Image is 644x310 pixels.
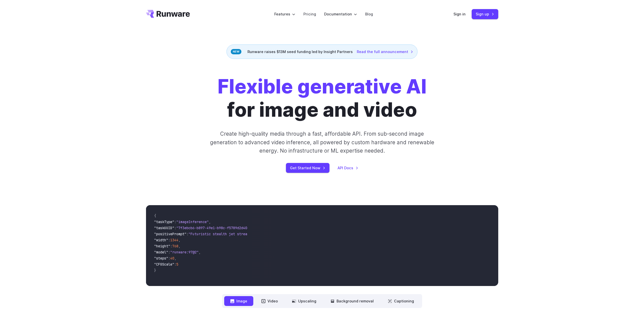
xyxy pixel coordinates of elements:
[324,11,357,17] label: Documentation
[209,220,211,224] span: ,
[174,256,176,260] span: ,
[172,244,178,248] span: 768
[357,49,413,55] a: Read the full announcement
[274,11,295,17] label: Features
[174,226,176,230] span: :
[453,11,466,17] a: Sign in
[286,296,322,306] button: Upscaling
[324,296,380,306] button: Background removal
[365,11,373,17] a: Blog
[189,232,373,236] span: "Futuristic stealth jet streaking through a neon-lit cityscape with glowing purple exhaust"
[170,238,178,242] span: 1344
[224,296,253,306] button: Image
[199,250,201,254] span: ,
[154,244,170,248] span: "height"
[154,220,174,224] span: "taskType"
[154,226,174,230] span: "taskUUID"
[218,75,427,122] h1: for image and video
[170,256,174,260] span: 40
[176,220,209,224] span: "imageInference"
[209,130,435,155] p: Create high-quality media through a fast, affordable API. From sub-second image generation to adv...
[176,262,178,267] span: 5
[154,238,168,242] span: "width"
[146,10,190,18] a: Go to /
[174,220,176,224] span: :
[178,238,180,242] span: ,
[178,244,180,248] span: ,
[176,226,253,230] span: "7f3ebcb6-b897-49e1-b98c-f5789d2d40d7"
[170,244,172,248] span: :
[154,256,168,260] span: "steps"
[154,262,174,267] span: "CFGScale"
[168,250,170,254] span: :
[382,296,420,306] button: Captioning
[154,268,156,273] span: }
[218,75,427,98] strong: Flexible generative AI
[154,213,156,218] span: {
[154,250,168,254] span: "model"
[170,250,199,254] span: "runware:97@2"
[154,232,186,236] span: "positivePrompt"
[286,163,329,173] a: Get Started Now
[338,165,358,171] a: API Docs
[174,262,176,267] span: :
[255,296,284,306] button: Video
[168,238,170,242] span: :
[186,232,189,236] span: :
[226,44,418,59] div: Runware raises $13M seed funding led by Insight Partners
[168,256,170,260] span: :
[303,11,316,17] a: Pricing
[472,9,498,19] a: Sign up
